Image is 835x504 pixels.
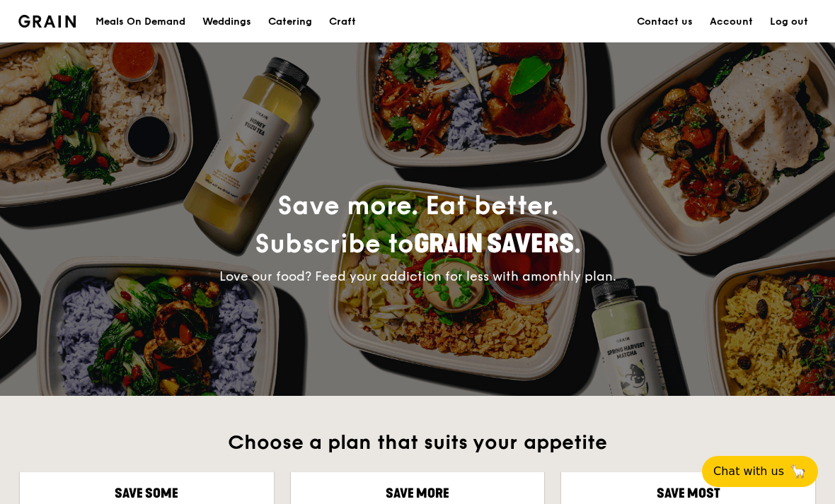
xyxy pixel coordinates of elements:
[761,1,817,43] a: Log out
[531,269,616,284] span: monthly plan.
[329,1,356,43] div: Craft
[194,1,260,43] a: Weddings
[701,1,761,43] a: Account
[219,269,616,284] span: Love our food? Feed your addiction for less with a
[202,1,251,43] div: Weddings
[228,430,607,455] span: Choose a plan that suits your appetite
[628,1,701,43] a: Contact us
[31,484,263,503] div: Save some
[702,456,818,487] button: Chat with us🦙
[713,463,784,480] span: Chat with us
[321,1,364,43] a: Craft
[255,229,581,259] span: Subscribe to .
[18,15,76,28] img: Grain
[255,191,581,259] span: Save more. Eat better.
[572,484,804,503] div: Save most
[96,1,185,43] div: Meals On Demand
[414,229,574,259] span: Grain Savers
[268,1,312,43] div: Catering
[302,484,534,503] div: Save more
[790,463,807,480] span: 🦙
[260,1,321,43] a: Catering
